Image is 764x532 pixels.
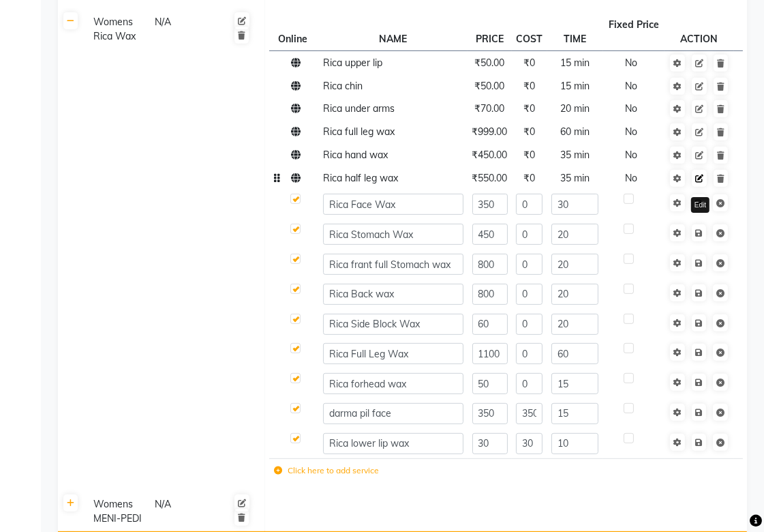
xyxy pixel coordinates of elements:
span: 35 min [560,172,590,184]
th: Online [269,14,318,51]
span: Rica upper lip [323,57,382,69]
span: No [625,125,637,138]
span: 15 min [560,80,590,92]
th: COST [512,14,547,51]
span: ₹0 [523,149,535,161]
div: Womens Rica Wax [88,14,148,45]
div: N/A [153,14,213,45]
th: Fixed Price [603,14,664,51]
span: ₹0 [523,102,535,115]
span: ₹70.00 [475,102,505,115]
span: No [625,80,637,92]
span: No [625,102,637,115]
div: Womens MENI-PEDI [88,496,148,527]
span: 60 min [560,125,590,138]
th: PRICE [468,14,512,51]
span: ₹50.00 [475,57,505,69]
span: No [625,149,637,161]
span: 20 min [560,102,590,115]
span: ₹450.00 [472,149,508,161]
span: ₹0 [523,125,535,138]
span: ₹0 [523,57,535,69]
th: ACTION [664,14,734,51]
span: No [625,172,637,184]
span: ₹999.00 [472,125,508,138]
span: Rica full leg wax [323,125,395,138]
div: N/A [153,496,213,527]
span: 15 min [560,57,590,69]
span: Rica hand wax [323,149,388,161]
span: Rica chin [323,80,363,92]
div: Edit [691,197,709,213]
span: No [625,57,637,69]
label: Click here to add service [274,464,379,477]
span: ₹50.00 [475,80,505,92]
span: Rica under arms [323,102,395,115]
th: TIME [547,14,603,51]
span: ₹550.00 [472,172,508,184]
span: ₹0 [523,80,535,92]
span: 35 min [560,149,590,161]
span: Rica half leg wax [323,172,398,184]
th: NAME [318,14,468,51]
span: ₹0 [523,172,535,184]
